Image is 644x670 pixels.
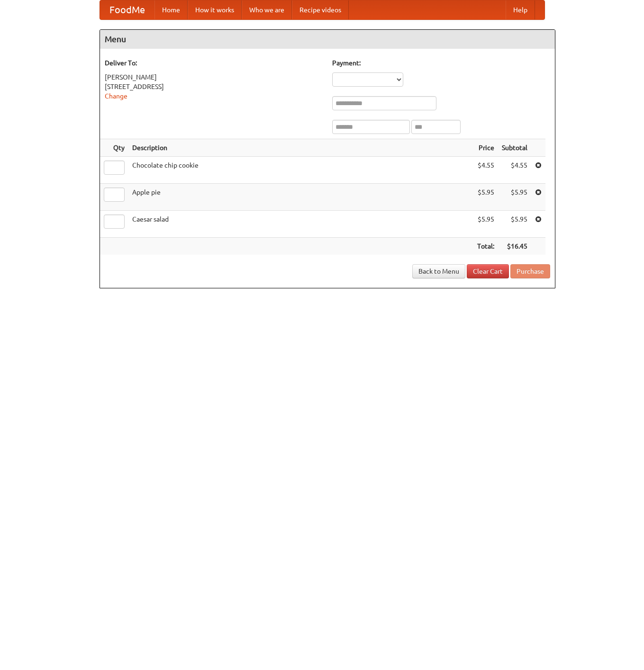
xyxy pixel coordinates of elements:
[498,211,531,238] td: $5.95
[128,157,473,184] td: Chocolate chip cookie
[292,0,349,19] a: Recipe videos
[128,184,473,211] td: Apple pie
[242,0,292,19] a: Who we are
[467,264,509,278] a: Clear Cart
[188,0,242,19] a: How it works
[498,139,531,157] th: Subtotal
[105,58,323,68] h5: Deliver To:
[510,264,550,278] button: Purchase
[498,238,531,255] th: $16.45
[498,184,531,211] td: $5.95
[412,264,465,278] a: Back to Menu
[100,0,154,19] a: FoodMe
[332,58,550,68] h5: Payment:
[154,0,188,19] a: Home
[498,157,531,184] td: $4.55
[100,30,555,49] h4: Menu
[473,139,498,157] th: Price
[473,157,498,184] td: $4.55
[105,82,323,91] div: [STREET_ADDRESS]
[128,139,473,157] th: Description
[473,211,498,238] td: $5.95
[105,72,323,82] div: [PERSON_NAME]
[506,0,535,19] a: Help
[128,211,473,238] td: Caesar salad
[473,238,498,255] th: Total:
[100,139,128,157] th: Qty
[105,92,127,100] a: Change
[473,184,498,211] td: $5.95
